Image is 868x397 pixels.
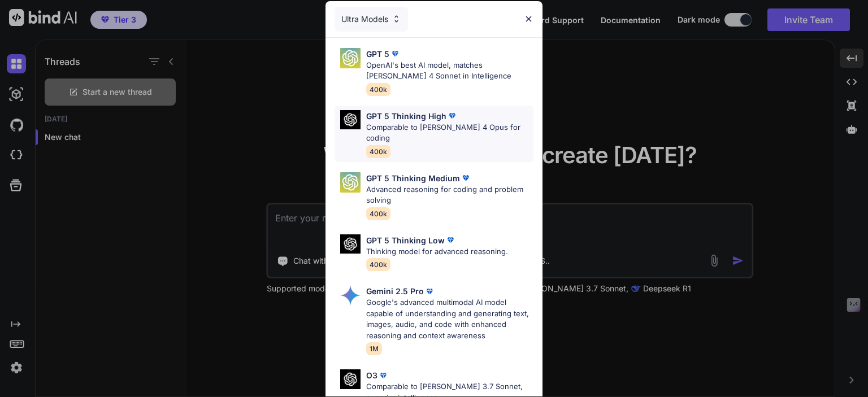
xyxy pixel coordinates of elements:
p: Thinking model for advanced reasoning. [366,246,508,258]
p: Google's advanced multimodal AI model capable of understanding and generating text, images, audio... [366,297,533,341]
img: Pick Models [340,369,361,389]
img: Pick Models [340,48,361,68]
span: 400k [366,145,390,158]
p: GPT 5 [366,48,389,60]
img: premium [445,234,456,246]
p: GPT 5 Thinking Medium [366,172,460,184]
img: Pick Models [340,234,361,254]
img: Pick Models [340,110,361,130]
p: Comparable to [PERSON_NAME] 4 Opus for coding [366,122,533,144]
p: O3 [366,369,377,381]
img: premium [389,48,401,59]
img: premium [377,370,389,381]
img: premium [446,110,458,121]
span: 400k [366,207,390,220]
span: 400k [366,83,390,96]
div: Ultra Models [335,7,408,32]
p: GPT 5 Thinking High [366,110,446,122]
img: Pick Models [392,14,401,24]
img: premium [424,286,435,297]
p: Gemini 2.5 Pro [366,285,424,297]
p: OpenAI's best AI model, matches [PERSON_NAME] 4 Sonnet in Intelligence [366,60,533,82]
img: premium [460,172,471,184]
p: GPT 5 Thinking Low [366,234,445,246]
span: 1M [366,342,382,355]
img: Pick Models [340,172,361,193]
img: close [524,14,533,24]
p: Advanced reasoning for coding and problem solving [366,184,533,206]
span: 400k [366,258,390,271]
img: Pick Models [340,285,361,306]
